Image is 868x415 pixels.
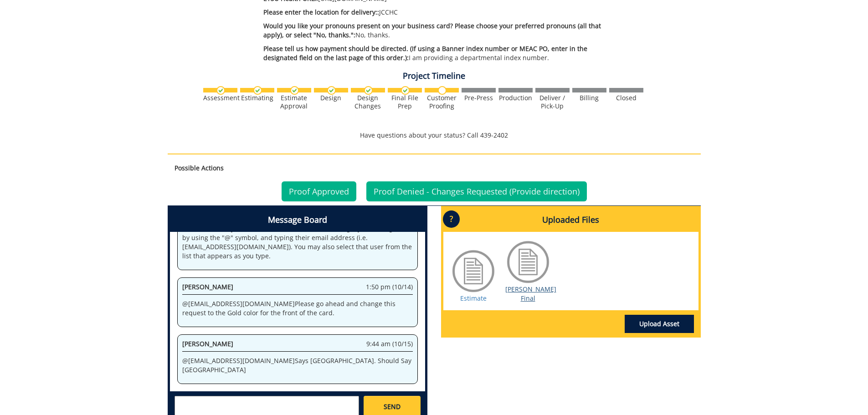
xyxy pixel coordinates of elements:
a: Estimate [460,294,487,302]
img: checkmark [327,86,336,95]
span: SEND [384,402,401,411]
span: 1:50 pm (10/14) [366,282,413,292]
p: No, thanks. [263,21,620,40]
img: checkmark [253,86,262,95]
a: Proof Denied - Changes Requested (Provide direction) [366,181,587,201]
span: Would you like your pronouns present on your business card? Please choose your preferred pronouns... [263,21,601,39]
div: Design [314,94,348,102]
img: no [438,86,447,95]
div: Assessment [203,94,237,102]
img: checkmark [364,86,373,95]
img: checkmark [290,86,299,95]
span: [PERSON_NAME] [182,339,233,348]
span: Please enter the location for delivery:: [263,8,379,16]
div: Deliver / Pick-Up [535,94,570,110]
p: Have questions about your status? Call 439-2402 [168,131,701,140]
div: Design Changes [351,94,385,110]
div: Closed [609,94,643,102]
h4: Message Board [170,208,425,232]
div: Billing [572,94,606,102]
p: @ [EMAIL_ADDRESS][DOMAIN_NAME] Please go ahead and change this request to the Gold color for the ... [182,299,413,318]
div: Customer Proofing [425,94,459,110]
h4: Uploaded Files [443,208,699,232]
span: [PERSON_NAME] [182,282,233,291]
p: Welcome to the Project Messenger. All messages will appear to all stakeholders. If you want to al... [182,215,413,261]
a: Proof Approved [282,181,356,201]
a: [PERSON_NAME] Final [505,285,556,302]
strong: Possible Actions [175,164,224,172]
p: I am providing a departmental index number. [263,44,620,62]
p: JCCHC [263,8,620,17]
p: ? [443,210,460,228]
a: Upload Asset [625,315,694,333]
span: 9:44 am (10/15) [366,339,413,348]
div: Final File Prep [388,94,422,110]
span: Please tell us how payment should be directed. (If using a Banner index number or MEAC PO, enter ... [263,44,587,62]
p: @ [EMAIL_ADDRESS][DOMAIN_NAME] Says [GEOGRAPHIC_DATA]. Should Say [GEOGRAPHIC_DATA] [182,356,413,374]
div: Estimate Approval [277,94,311,110]
div: Estimating [240,94,274,102]
div: Pre-Press [462,94,496,102]
img: checkmark [401,86,410,95]
div: Production [498,94,533,102]
h4: Project Timeline [168,72,701,81]
img: checkmark [216,86,225,95]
